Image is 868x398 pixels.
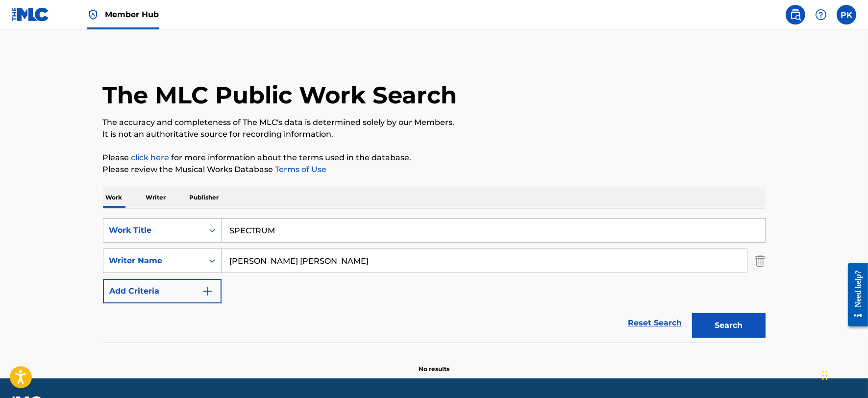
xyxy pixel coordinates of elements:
button: Add Criteria [103,279,222,303]
p: The accuracy and completeness of The MLC's data is determined solely by our Members. [103,117,766,128]
div: Help [811,5,831,25]
iframe: Resource Center [841,255,868,334]
div: Work Title [109,224,198,236]
p: Work [103,187,125,208]
img: 9d2ae6d4665cec9f34b9.svg [202,285,214,297]
p: Publisher [187,187,222,208]
img: help [815,9,827,21]
a: Public Search [786,5,805,25]
p: Writer [143,187,169,208]
div: User Menu [837,5,856,25]
a: Reset Search [623,312,687,334]
a: Terms of Use [273,165,327,174]
img: MLC Logo [12,7,50,22]
span: Member Hub [105,9,159,20]
img: Top Rightsholder [87,9,99,21]
p: No results [419,353,449,373]
form: Search Form [103,218,766,343]
p: Please for more information about the terms used in the database. [103,152,766,164]
iframe: Chat Widget [819,351,868,398]
a: click here [131,153,170,162]
button: Search [692,313,766,338]
div: Writer Name [109,255,198,267]
div: Drag [822,361,828,390]
img: search [790,9,801,21]
h1: The MLC Public Work Search [103,80,457,110]
p: Please review the Musical Works Database [103,164,766,175]
img: Delete Criterion [755,249,766,273]
p: It is not an authoritative source for recording information. [103,128,766,140]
